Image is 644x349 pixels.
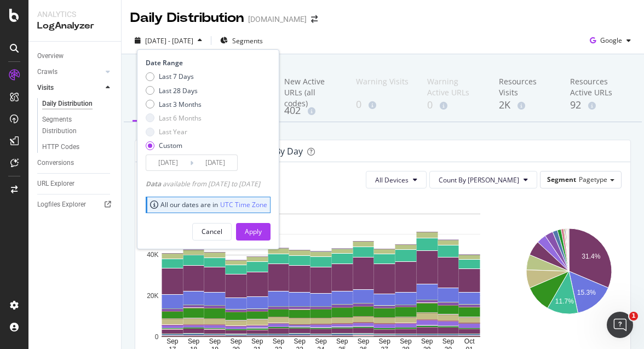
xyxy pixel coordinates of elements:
[146,72,202,81] div: Last 7 Days
[232,36,263,45] span: Segments
[37,82,102,94] a: Visits
[150,200,267,209] div: All our dates are in
[42,98,93,110] div: Daily Distribution
[629,312,638,321] span: 1
[155,333,159,341] text: 0
[145,36,193,45] span: [DATE] - [DATE]
[192,223,232,241] button: Cancel
[400,338,412,346] text: Sep
[284,76,338,104] div: New Active URLs (all codes)
[42,98,113,110] a: Daily Distribution
[37,199,113,210] a: Logfiles Explorer
[273,338,285,346] text: Sep
[130,32,206,49] button: [DATE] - [DATE]
[37,20,112,32] div: LogAnalyzer
[37,157,113,169] a: Conversions
[499,98,553,112] div: 2K
[146,179,260,188] div: available from [DATE] to [DATE]
[216,32,267,49] button: Segments
[42,141,79,153] div: HTTP Codes
[379,338,391,346] text: Sep
[147,251,158,259] text: 40K
[188,338,200,346] text: Sep
[202,227,222,236] div: Cancel
[570,76,624,98] div: Resources Active URLs
[159,113,202,123] div: Last 6 Months
[336,338,348,346] text: Sep
[284,104,338,118] div: 402
[37,50,113,62] a: Overview
[146,100,202,109] div: Last 3 Months
[570,98,624,112] div: 92
[146,141,202,150] div: Custom
[146,155,190,170] input: Start Date
[37,50,64,62] div: Overview
[42,114,113,137] a: Segments Distribution
[37,82,54,94] div: Visits
[427,98,481,112] div: 0
[159,100,202,109] div: Last 3 Months
[209,338,221,346] text: Sep
[464,338,475,346] text: Oct
[37,66,102,78] a: Crawls
[577,289,595,296] text: 15.3%
[429,171,537,188] button: Count By [PERSON_NAME]
[37,9,112,20] div: Analytics
[37,178,113,190] a: URL Explorer
[147,292,158,300] text: 20K
[582,253,600,261] text: 31.4%
[146,86,202,95] div: Last 28 Days
[579,175,607,184] span: Pagetype
[356,98,410,112] div: 0
[220,200,267,209] a: UTC Time Zone
[42,114,103,137] div: Segments Distribution
[315,338,327,346] text: Sep
[600,36,622,45] span: Google
[245,227,262,236] div: Apply
[607,312,633,338] iframe: Intercom live chat
[166,338,179,346] text: Sep
[130,9,244,27] div: Daily Distribution
[251,338,263,346] text: Sep
[555,297,573,305] text: 11.7%
[421,338,433,346] text: Sep
[442,338,455,346] text: Sep
[230,338,242,346] text: Sep
[427,76,481,98] div: Warning Active URLs
[358,338,370,346] text: Sep
[236,223,271,241] button: Apply
[42,141,113,153] a: HTTP Codes
[294,338,306,346] text: Sep
[159,141,182,150] div: Custom
[499,76,553,98] div: Resources Visits
[547,175,576,184] span: Segment
[37,157,74,169] div: Conversions
[146,127,202,136] div: Last Year
[37,199,86,210] div: Logfiles Explorer
[159,127,187,136] div: Last Year
[193,155,237,170] input: End Date
[585,32,635,49] button: Google
[159,86,198,95] div: Last 28 Days
[159,72,194,81] div: Last 7 Days
[37,66,58,78] div: Crawls
[37,178,74,190] div: URL Explorer
[366,171,427,188] button: All Devices
[356,76,410,97] div: Warning Visits
[146,179,163,188] span: Data
[146,113,202,123] div: Last 6 Months
[311,15,318,23] div: arrow-right-arrow-left
[375,175,409,185] span: All Devices
[439,175,519,185] span: Count By Day
[146,58,268,67] div: Date Range
[248,14,307,25] div: [DOMAIN_NAME]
